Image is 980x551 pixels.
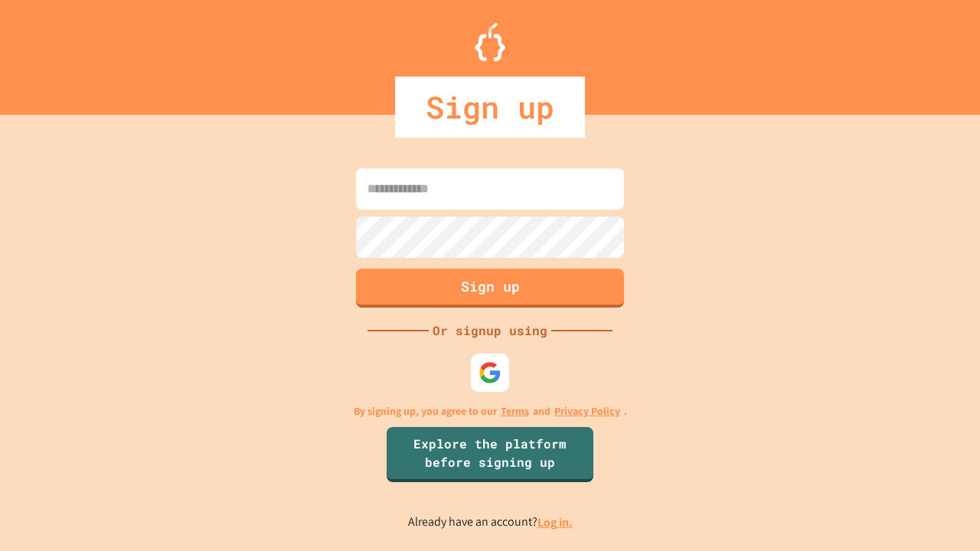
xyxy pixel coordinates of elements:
[354,403,627,419] p: By signing up, you agree to our and .
[537,514,573,530] a: Log in.
[853,423,965,488] iframe: chat widget
[479,361,501,384] img: google-icon.svg
[916,490,965,536] iframe: chat widget
[429,321,551,340] div: Or signup using
[475,23,505,61] img: Logo.svg
[356,269,624,308] button: Sign up
[387,427,593,482] a: Explore the platform before signing up
[554,403,620,419] a: Privacy Policy
[408,513,573,532] p: Already have an account?
[395,77,585,138] div: Sign up
[501,403,529,419] a: Terms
